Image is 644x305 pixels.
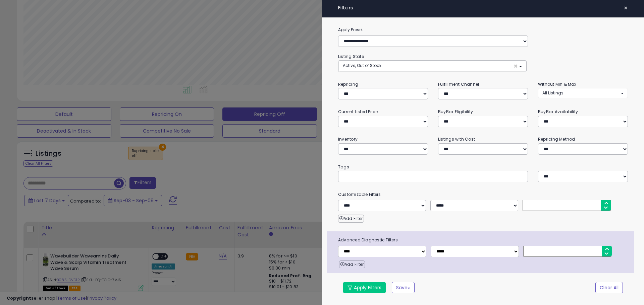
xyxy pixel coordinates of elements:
[333,191,633,198] small: Customizable Filters
[542,90,563,96] span: All Listings
[438,81,479,87] small: Fulfillment Channel
[538,88,628,98] button: All Listings
[514,63,518,70] span: ×
[338,61,526,72] button: Active, Out of Stock ×
[333,236,634,244] span: Advanced Diagnostic Filters
[438,136,475,142] small: Listings with Cost
[343,282,386,293] button: Apply Filters
[438,109,473,115] small: BuyBox Eligibility
[538,109,578,115] small: BuyBox Availability
[333,26,633,33] label: Apply Preset:
[595,282,623,293] button: Clear All
[624,3,628,13] span: ×
[338,54,364,59] small: Listing State
[338,109,378,115] small: Current Listed Price
[338,136,358,142] small: Inventory
[392,282,415,293] button: Save
[338,215,364,223] button: Add Filter
[538,136,575,142] small: Repricing Method
[343,63,381,68] span: Active, Out of Stock
[338,5,628,11] h4: Filters
[538,81,577,87] small: Without Min & Max
[333,163,633,171] small: Tags
[339,260,365,269] button: Add Filter
[338,81,358,87] small: Repricing
[621,3,631,13] button: ×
